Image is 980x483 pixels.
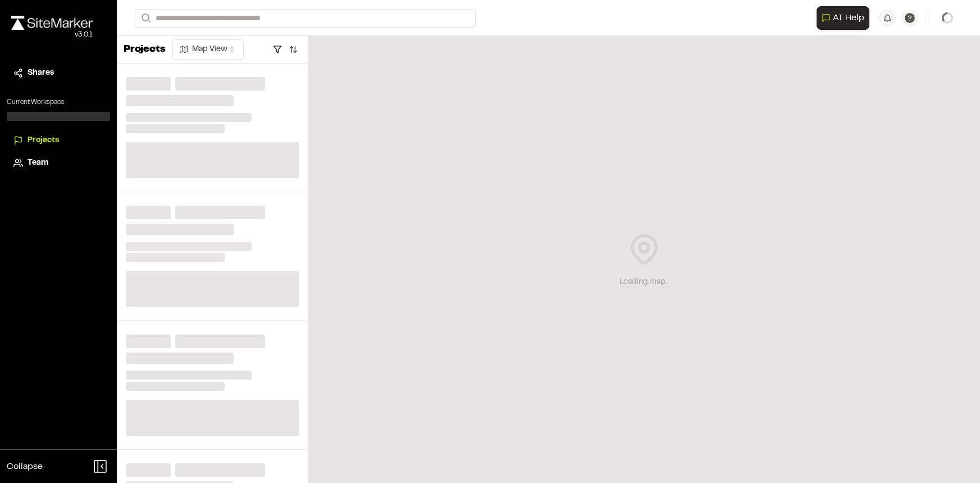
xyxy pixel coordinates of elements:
[817,6,874,30] div: Open AI Assistant
[817,6,869,30] button: Open AI Assistant
[28,134,59,147] span: Projects
[7,97,110,107] p: Current Workspace
[11,16,93,30] img: rebrand.png
[11,30,93,40] div: Oh geez...please don't...
[28,157,48,169] span: Team
[619,276,668,288] div: Loading map...
[124,42,166,57] p: Projects
[13,67,103,79] a: Shares
[833,11,864,25] span: AI Help
[7,460,43,473] span: Collapse
[135,9,155,28] button: Search
[28,67,54,79] span: Shares
[13,134,103,147] a: Projects
[13,157,103,169] a: Team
